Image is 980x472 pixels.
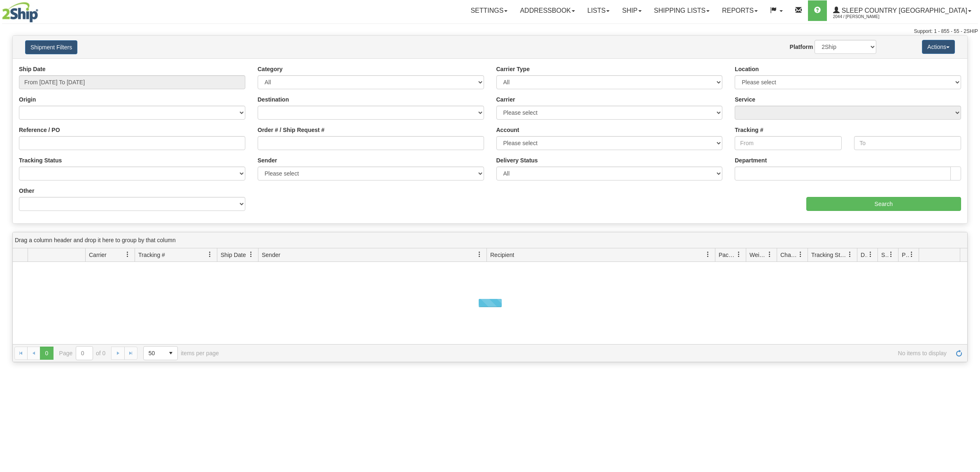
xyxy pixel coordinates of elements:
label: Department [735,156,767,164]
label: Service [735,95,755,104]
label: Sender [258,156,277,164]
span: Carrier [89,251,107,259]
img: logo2044.jpg [2,2,38,23]
a: Tracking Status filter column settings [843,248,857,261]
span: No items to display [230,350,947,356]
a: Settings [464,0,514,21]
a: Reports [716,0,764,21]
span: Shipment Issues [881,251,888,259]
a: Ship [616,0,647,21]
a: Weight filter column settings [763,248,777,261]
span: Pickup Status [902,251,909,259]
label: Carrier [496,95,515,104]
a: Tracking # filter column settings [203,248,217,261]
span: Packages [719,251,736,259]
a: Lists [581,0,616,21]
span: Charge [780,251,798,259]
input: To [854,136,961,150]
a: Delivery Status filter column settings [864,248,878,261]
span: Page sizes drop down [143,346,178,360]
span: Tracking Status [811,251,847,259]
span: Tracking # [138,251,165,259]
input: Search [806,197,961,211]
label: Location [735,65,759,73]
label: Origin [19,95,36,104]
a: Shipping lists [648,0,716,21]
label: Order # / Ship Request # [258,126,325,134]
a: Addressbook [514,0,581,21]
button: Actions [922,40,955,54]
label: Carrier Type [496,65,530,73]
a: Ship Date filter column settings [244,248,258,261]
label: Category [258,65,283,73]
a: Carrier filter column settings [121,248,135,261]
label: Delivery Status [496,156,538,164]
span: Page of 0 [59,346,106,360]
label: Ship Date [19,65,46,73]
label: Platform [790,43,813,51]
span: Page 0 [40,347,53,360]
a: Shipment Issues filter column settings [884,248,898,261]
label: Tracking Status [19,156,62,164]
span: 50 [149,349,159,357]
label: Tracking # [735,126,763,134]
span: Sleep Country [GEOGRAPHIC_DATA] [840,7,967,14]
span: 2044 / [PERSON_NAME] [833,13,895,21]
span: Recipient [490,251,514,259]
a: Refresh [952,347,966,360]
label: Destination [258,95,289,104]
a: Recipient filter column settings [701,248,715,261]
a: Sender filter column settings [473,248,487,261]
button: Shipment Filters [25,40,77,54]
div: grid grouping header [13,232,967,248]
label: Other [19,187,34,195]
a: Charge filter column settings [794,248,808,261]
span: Sender [262,251,280,259]
div: Support: 1 - 855 - 55 - 2SHIP [2,28,978,35]
a: Packages filter column settings [732,248,746,261]
input: From [735,136,842,150]
span: select [164,347,177,360]
a: Pickup Status filter column settings [905,248,919,261]
span: Weight [750,251,767,259]
label: Account [496,126,519,134]
span: Delivery Status [861,251,868,259]
label: Reference / PO [19,126,60,134]
span: items per page [143,346,219,360]
span: Ship Date [221,251,246,259]
a: Sleep Country [GEOGRAPHIC_DATA] 2044 / [PERSON_NAME] [827,0,978,21]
